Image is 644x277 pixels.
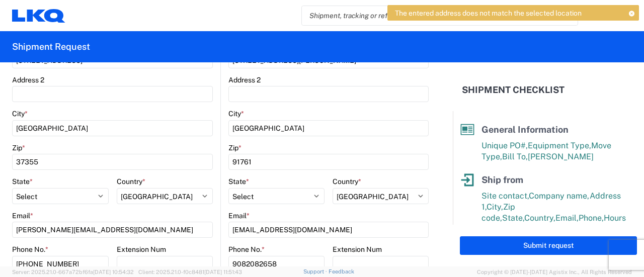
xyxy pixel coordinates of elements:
[477,267,632,276] span: Copyright © [DATE]-[DATE] Agistix Inc., All Rights Reserved
[12,75,44,84] label: Address 2
[12,41,90,53] h2: Shipment Request
[555,213,579,223] span: Email,
[333,177,361,186] label: Country
[481,191,529,201] span: Site contact,
[329,268,354,274] a: Feedback
[228,211,250,220] label: Email
[529,191,590,201] span: Company name,
[502,213,524,223] span: State,
[333,245,382,254] label: Extension Num
[12,109,28,118] label: City
[117,177,145,186] label: Country
[204,269,242,275] span: [DATE] 11:51:43
[524,213,555,223] span: Country,
[460,236,637,255] button: Submit request
[481,141,528,150] span: Unique PO#,
[528,152,594,161] span: [PERSON_NAME]
[228,75,261,84] label: Address 2
[481,124,569,135] span: General Information
[487,202,503,212] span: City,
[117,245,166,254] label: Extension Num
[395,9,582,18] span: The entered address does not match the selected location
[12,211,33,220] label: Email
[228,143,242,152] label: Zip
[12,245,48,254] label: Phone No.
[302,6,562,25] input: Shipment, tracking or reference number
[501,224,533,234] span: Hours to
[502,152,528,161] span: Bill To,
[579,213,604,223] span: Phone,
[462,84,565,96] h2: Shipment Checklist
[12,177,33,186] label: State
[528,141,591,150] span: Equipment Type,
[93,269,134,275] span: [DATE] 10:54:32
[228,177,249,186] label: State
[303,268,329,274] a: Support
[481,174,523,185] span: Ship from
[228,109,244,118] label: City
[228,245,265,254] label: Phone No.
[12,143,25,152] label: Zip
[12,269,134,275] span: Server: 2025.21.0-667a72bf6fa
[138,269,242,275] span: Client: 2025.21.0-f0c8481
